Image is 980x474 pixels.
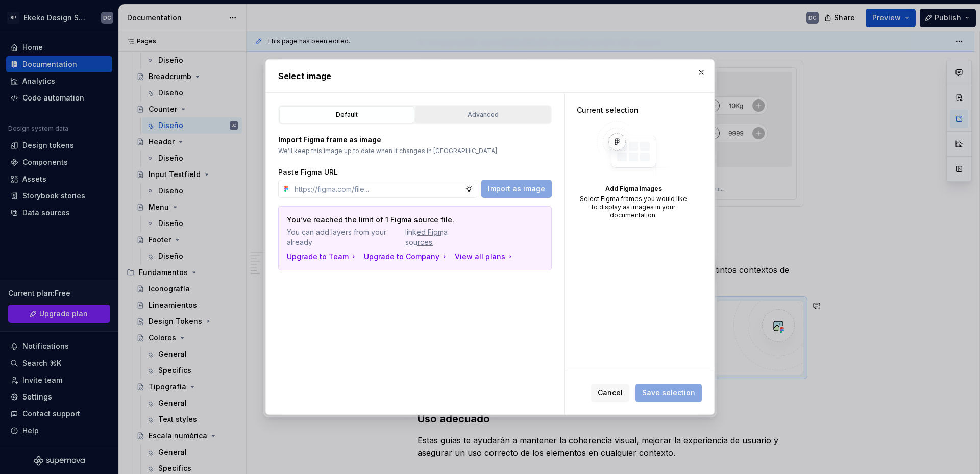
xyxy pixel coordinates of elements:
p: We’ll keep this image up to date when it changes in [GEOGRAPHIC_DATA]. [278,147,552,155]
div: Select Figma frames you would like to display as images in your documentation. [577,195,690,219]
button: Upgrade to Company [364,252,449,262]
label: Paste Figma URL [278,167,338,178]
div: Add Figma images [577,185,690,193]
span: Cancel [598,388,623,398]
span: linked Figma sources. [405,227,472,247]
button: Upgrade to Team [287,252,358,262]
div: Default [283,110,411,120]
div: Advanced [419,110,547,120]
button: Cancel [591,384,629,402]
p: You’ve reached the limit of 1 Figma source file. [287,215,472,225]
h2: Select image [278,70,702,82]
input: https://figma.com/file... [290,180,465,198]
span: You can add layers from your already [287,227,472,247]
div: Current selection [577,105,690,115]
button: View all plans [455,252,514,262]
p: Import Figma frame as image [278,135,552,145]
